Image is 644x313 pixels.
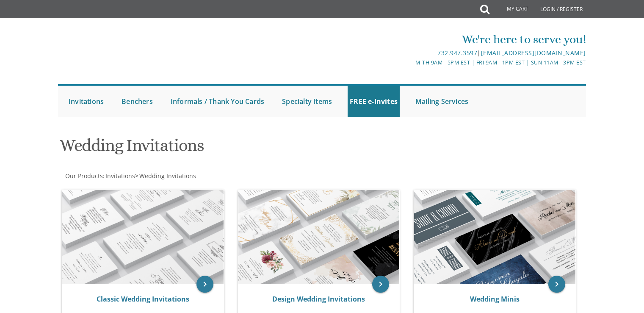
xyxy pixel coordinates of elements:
[548,276,565,293] a: keyboard_arrow_right
[489,1,534,18] a: My Cart
[62,190,224,284] img: Classic Wedding Invitations
[139,172,196,180] span: Wedding Invitations
[372,276,389,293] a: keyboard_arrow_right
[64,172,103,180] a: Our Products
[58,172,322,180] div: :
[66,86,106,117] a: Invitations
[169,86,266,117] a: Informals / Thank You Cards
[235,58,586,67] div: M-Th 9am - 5pm EST | Fri 9am - 1pm EST | Sun 11am - 3pm EST
[280,86,334,117] a: Specialty Items
[60,136,405,161] h1: Wedding Invitations
[105,172,135,180] span: Invitations
[413,86,470,117] a: Mailing Services
[470,294,520,304] a: Wedding Minis
[97,294,189,304] a: Classic Wedding Invitations
[348,86,400,117] a: FREE e-Invites
[238,190,400,284] img: Design Wedding Invitations
[138,172,196,180] a: Wedding Invitations
[437,49,477,57] a: 732.947.3597
[235,48,586,58] div: |
[196,276,213,293] a: keyboard_arrow_right
[272,294,365,304] a: Design Wedding Invitations
[235,31,586,48] div: We're here to serve you!
[105,172,135,180] a: Invitations
[119,86,155,117] a: Benchers
[135,172,196,180] span: >
[481,49,586,57] a: [EMAIL_ADDRESS][DOMAIN_NAME]
[414,190,575,284] img: Wedding Minis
